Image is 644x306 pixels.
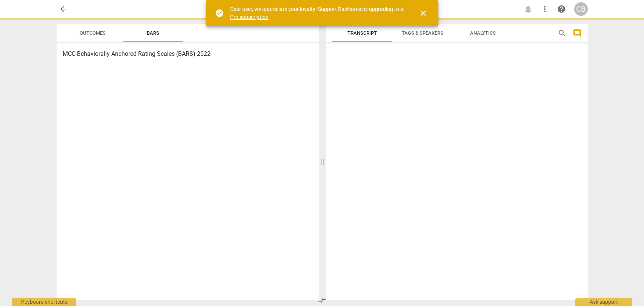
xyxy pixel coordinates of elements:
span: help [557,5,566,14]
button: Show/Hide comments [571,27,583,39]
span: check_circle [215,9,224,18]
span: compare_arrows [317,296,326,305]
button: CB [574,2,588,16]
div: Ask support [575,298,632,306]
a: Pro subscription [230,14,269,20]
span: comment [573,29,582,38]
span: arrow_back [59,5,68,14]
a: Help [555,2,568,16]
button: Close [414,4,432,22]
span: Outcomes [80,30,106,36]
div: Keyboard shortcuts [12,298,76,306]
span: Tags & Speakers [402,30,443,36]
span: close [419,9,428,18]
span: more_vert [540,5,549,14]
div: Dear user, we appreciate your loyalty! Support RaeNotes by upgrading to a [230,5,405,21]
span: Bars [147,30,159,36]
span: search [558,29,567,38]
h3: MCC Behaviorally Anchored Rating Scales (BARS) 2022 [63,49,313,58]
span: Analytics [470,30,496,36]
button: Search [556,27,568,39]
span: Transcript [347,30,377,36]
